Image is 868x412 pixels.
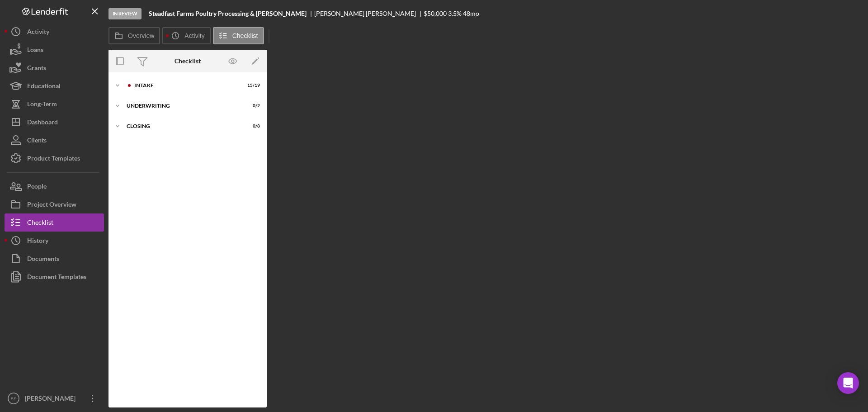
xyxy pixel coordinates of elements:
[11,396,17,401] text: ES
[5,268,104,286] button: Document Templates
[127,123,237,129] div: Closing
[244,123,260,129] div: 0 / 8
[27,95,57,115] div: Long-Term
[27,23,49,43] div: Activity
[27,59,46,79] div: Grants
[5,59,104,77] button: Grants
[314,10,424,17] div: [PERSON_NAME] [PERSON_NAME]
[5,149,104,167] button: Product Templates
[5,113,104,131] button: Dashboard
[213,27,264,44] button: Checklist
[448,10,462,17] div: 3.5 %
[27,268,86,288] div: Document Templates
[128,32,154,39] label: Overview
[162,27,210,44] button: Activity
[5,41,104,59] button: Loans
[5,232,104,250] button: History
[424,10,447,17] div: $50,000
[27,177,47,198] div: People
[244,103,260,109] div: 0 / 2
[463,10,479,17] div: 48 mo
[27,113,58,133] div: Dashboard
[27,250,59,270] div: Documents
[127,103,237,109] div: Underwriting
[5,250,104,268] button: Documents
[184,32,204,39] label: Activity
[27,232,48,252] div: History
[5,177,104,195] button: People
[27,195,76,216] div: Project Overview
[27,41,43,61] div: Loans
[27,131,47,152] div: Clients
[108,27,160,44] button: Overview
[134,83,237,88] div: Intake
[5,389,104,407] button: ES[PERSON_NAME]
[27,149,80,170] div: Product Templates
[837,372,859,394] div: Open Intercom Messenger
[244,83,260,88] div: 15 / 19
[5,131,104,149] button: Clients
[5,77,104,95] button: Educational
[23,389,81,410] div: [PERSON_NAME]
[5,23,104,41] button: Activity
[5,195,104,213] button: Project Overview
[149,10,307,17] b: Steadfast Farms Poultry Processing & [PERSON_NAME]
[27,213,53,234] div: Checklist
[175,57,201,65] div: Checklist
[27,77,61,97] div: Educational
[5,95,104,113] button: Long-Term
[108,8,142,19] div: In Review
[232,32,258,39] label: Checklist
[5,213,104,232] button: Checklist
